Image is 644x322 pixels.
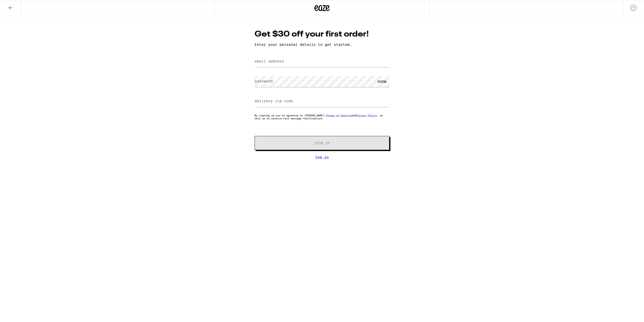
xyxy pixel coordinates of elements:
p: Enter your personal details to get started. [255,43,389,47]
a: Terms of Service [327,114,351,117]
button: Sign Up [255,136,389,150]
span: Sign Up [314,141,330,145]
input: delivery zip code [255,96,389,107]
div: SHOW [374,76,389,87]
p: By signing up you're agreeing to [PERSON_NAME]'s and , as well as to receive text message notific... [255,114,389,120]
label: email address [255,59,284,63]
input: email address [255,56,389,67]
a: Log In [255,155,389,159]
a: Privacy Policy [356,114,377,117]
label: delivery zip code [255,99,293,103]
h1: Get $30 off your first order! [255,29,389,40]
label: password [255,79,273,83]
